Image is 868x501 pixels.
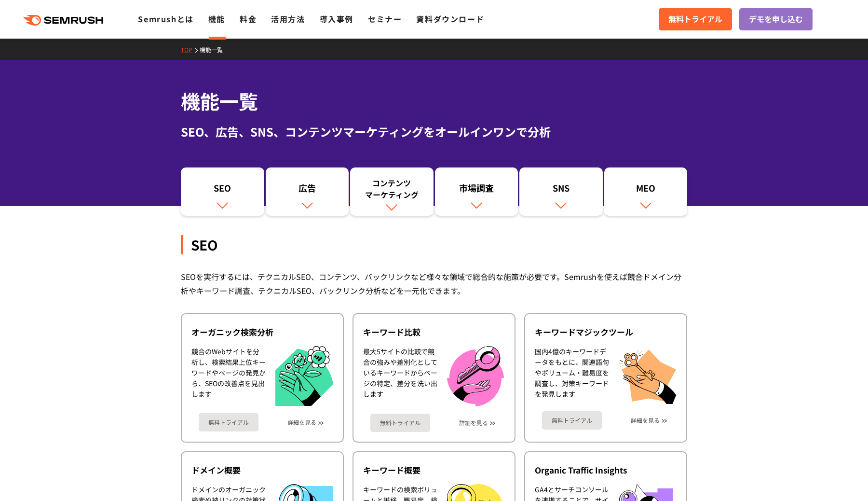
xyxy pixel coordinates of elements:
a: TOP [181,45,200,54]
div: オーガニック検索分析 [191,326,333,338]
img: キーワード比較 [447,346,504,406]
a: SEO [181,167,264,216]
a: 無料トライアル [370,414,430,432]
a: デモを申し込む [739,8,813,30]
span: デモを申し込む [749,13,803,26]
a: 詳細を見る [631,417,660,424]
div: ドメイン概要 [191,464,333,476]
div: SEO [186,182,259,198]
div: Organic Traffic Insights [535,464,677,476]
a: 無料トライアル [542,411,602,430]
a: 機能一覧 [200,45,230,54]
a: 機能 [208,13,225,25]
a: セミナー [368,13,402,25]
a: 料金 [240,13,257,25]
a: 活用方法 [271,13,305,25]
a: SNS [519,167,603,216]
a: 市場調査 [435,167,518,216]
div: 競合のWebサイトを分析し、検索結果上位キーワードやページの発見から、SEOの改善点を見出します [191,346,266,406]
div: キーワードマジックツール [535,326,677,338]
a: 無料トライアル [659,8,732,30]
div: コンテンツ マーケティング [355,177,429,200]
div: SEO [181,235,687,254]
div: キーワード概要 [363,464,505,476]
h1: 機能一覧 [181,87,687,115]
a: MEO [604,167,688,216]
div: 最大5サイトの比較で競合の強みや差別化としているキーワードからページの特定、差分を洗い出します [363,346,437,406]
a: 詳細を見る [459,419,488,426]
a: 資料ダウンロード [416,13,484,25]
a: コンテンツマーケティング [350,167,434,216]
div: SEOを実行するには、テクニカルSEO、コンテンツ、バックリンクなど様々な領域で総合的な施策が必要です。Semrushを使えば競合ドメイン分析やキーワード調査、テクニカルSEO、バックリンク分析... [181,270,687,298]
a: 広告 [266,167,349,216]
img: オーガニック検索分析 [275,346,333,406]
a: Semrushとは [138,13,193,25]
div: キーワード比較 [363,326,505,338]
a: 導入事例 [320,13,353,25]
img: キーワードマジックツール [619,346,677,404]
div: SNS [524,182,598,198]
span: 無料トライアル [668,13,722,26]
div: MEO [609,182,683,198]
a: 詳細を見る [287,419,316,426]
div: 広告 [271,182,344,198]
div: 市場調査 [440,182,514,198]
a: 無料トライアル [199,413,258,431]
div: SEO、広告、SNS、コンテンツマーケティングをオールインワンで分析 [181,123,687,140]
div: 国内4億のキーワードデータをもとに、関連語句やボリューム・難易度を調査し、対策キーワードを発見します [535,346,609,404]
